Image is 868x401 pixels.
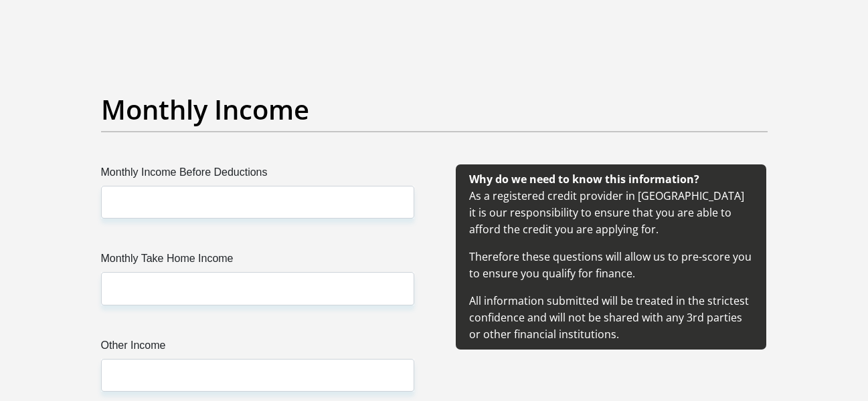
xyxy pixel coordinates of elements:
[469,172,699,186] b: Why do we need to know this information?
[101,359,414,392] input: Other Income
[101,338,414,359] label: Other Income
[101,164,414,186] label: Monthly Income Before Deductions
[101,272,414,305] input: Monthly Take Home Income
[101,186,414,219] input: Monthly Income Before Deductions
[101,251,414,272] label: Monthly Take Home Income
[101,94,768,126] h2: Monthly Income
[469,172,752,342] span: As a registered credit provider in [GEOGRAPHIC_DATA] it is our responsibility to ensure that you ...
